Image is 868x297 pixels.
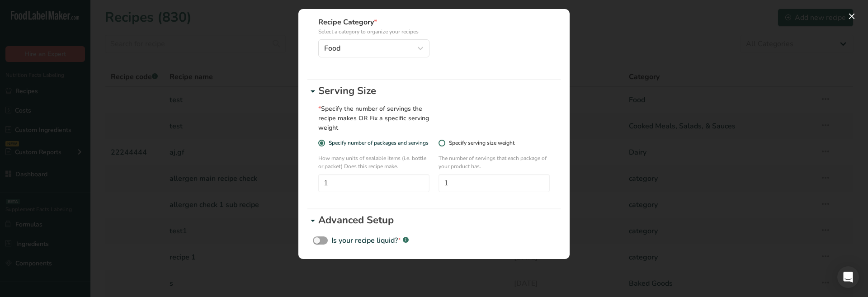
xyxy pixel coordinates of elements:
[331,235,409,246] div: Is your recipe liquid?
[307,213,561,228] div: Advanced Setup
[318,154,429,170] p: How many units of sealable items (i.e. bottle or packet) Does this recipe make.
[318,17,429,36] label: Recipe Category
[439,154,550,170] p: The number of servings that each package of your product has.
[837,266,859,288] div: Open Intercom Messenger
[324,43,340,54] span: Food
[318,39,429,57] button: Food
[318,213,561,228] p: Advanced Setup
[318,104,429,132] div: Specify the number of servings the recipe makes OR Fix a specific serving weight
[318,84,561,99] p: Serving Size
[449,140,514,146] div: Specify serving size weight
[307,84,561,99] div: Serving Size
[318,28,429,36] p: Select a category to organize your recipes
[325,140,429,146] span: Specify number of packages and servings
